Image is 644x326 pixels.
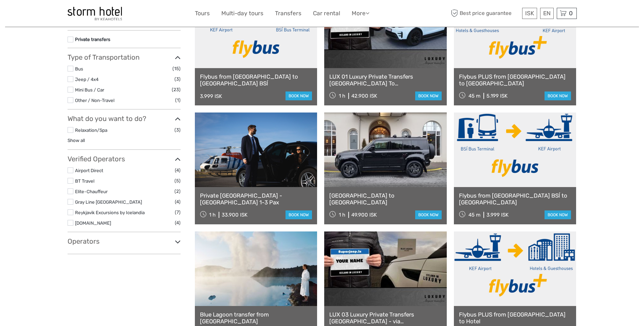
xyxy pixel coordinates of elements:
a: book now [286,210,312,219]
a: Transfers [275,8,301,18]
a: Reykjavik Excursions by Icelandia [75,210,145,215]
a: book now [415,210,442,219]
h3: Type of Transportation [68,53,181,61]
span: (4) [175,219,181,227]
a: LUX 03 Luxury Private Transfers [GEOGRAPHIC_DATA] - via [GEOGRAPHIC_DATA] or via [GEOGRAPHIC_DATA... [329,311,442,325]
span: Best price guarantee [449,8,520,19]
a: Mini Bus / Car [75,87,104,93]
a: Private [GEOGRAPHIC_DATA] - [GEOGRAPHIC_DATA] 1-3 Pax [200,192,312,206]
a: Flybus PLUS from [GEOGRAPHIC_DATA] to Hotel [459,311,571,325]
a: Gray Line [GEOGRAPHIC_DATA] [75,199,142,205]
span: (15) [172,65,181,73]
a: [GEOGRAPHIC_DATA] to [GEOGRAPHIC_DATA] [329,192,442,206]
a: Multi-day tours [221,8,263,18]
span: 45 m [468,93,480,99]
a: book now [545,91,571,100]
a: Other / Non-Travel [75,98,114,103]
h3: Operators [68,237,181,245]
a: book now [415,91,442,100]
a: Show all [68,138,85,143]
span: 45 m [468,212,480,218]
div: 3.999 ISK [486,212,509,218]
span: (23) [172,86,181,94]
a: Flybus from [GEOGRAPHIC_DATA] BSÍ to [GEOGRAPHIC_DATA] [459,192,571,206]
a: [DOMAIN_NAME] [75,220,111,226]
div: 49.900 ISK [351,212,377,218]
a: Flybus PLUS from [GEOGRAPHIC_DATA] to [GEOGRAPHIC_DATA] [459,73,571,87]
div: 42.900 ISK [351,93,377,99]
h3: What do you want to do? [68,115,181,123]
h3: Verified Operators [68,155,181,163]
a: Flybus from [GEOGRAPHIC_DATA] to [GEOGRAPHIC_DATA] BSÍ [200,73,312,87]
span: (3) [174,126,181,134]
span: 1 h [209,212,216,218]
a: Blue Lagoon transfer from [GEOGRAPHIC_DATA] [200,311,312,325]
img: 100-ccb843ef-9ccf-4a27-8048-e049ba035d15_logo_small.jpg [68,7,122,20]
span: (4) [175,166,181,174]
a: Tours [195,8,210,18]
a: Private transfers [75,37,110,42]
a: Car rental [313,8,340,18]
span: 0 [568,10,574,17]
a: Airport Direct [75,168,103,173]
span: 1 h [339,212,345,218]
span: (1) [175,96,181,104]
span: (5) [174,177,181,185]
a: Bus [75,66,83,72]
a: Relaxation/Spa [75,127,107,133]
a: book now [545,210,571,219]
span: (3) [174,75,181,83]
div: 3.999 ISK [200,93,222,99]
a: LUX 01 Luxury Private Transfers [GEOGRAPHIC_DATA] To [GEOGRAPHIC_DATA] [329,73,442,87]
span: (4) [175,198,181,206]
a: BT Travel [75,178,94,184]
span: (7) [175,208,181,216]
div: 33.900 ISK [222,212,247,218]
a: Jeep / 4x4 [75,77,98,82]
a: More [352,8,369,18]
div: EN [540,8,554,19]
span: ISK [525,10,534,17]
a: book now [286,91,312,100]
div: 5.199 ISK [486,93,508,99]
a: Elite-Chauffeur [75,189,108,194]
span: (2) [174,187,181,195]
span: 1 h [339,93,345,99]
